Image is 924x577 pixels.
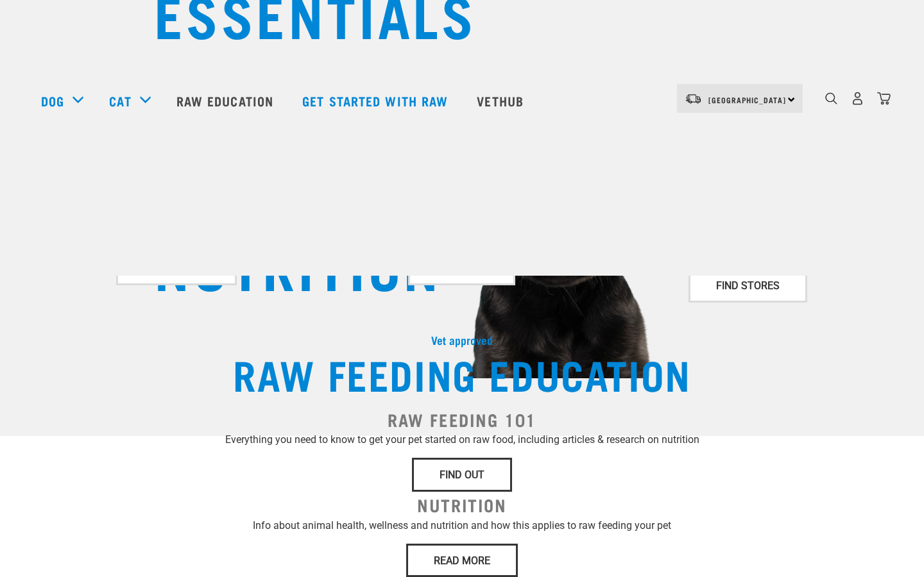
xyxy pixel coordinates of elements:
[164,75,289,126] a: Raw Education
[41,333,883,347] p: Vet approved
[851,92,864,105] img: user.png
[41,518,883,533] p: Info about animal health, wellness and nutrition and how this applies to raw feeding your pet
[289,75,464,126] a: Get started with Raw
[464,75,540,126] a: Vethub
[41,91,64,110] a: Dog
[689,269,807,302] a: FIND STORES
[41,350,883,396] h2: RAW FEEDING EDUCATION
[877,92,891,105] img: home-icon@2x.png
[41,432,883,447] p: Everything you need to know to get your pet started on raw food, including articles & research on...
[825,92,837,105] img: home-icon-1@2x.png
[41,406,883,433] h3: RAW FEEDING 101
[685,93,702,105] img: van-moving.png
[41,492,883,518] h3: NUTRITION
[406,544,518,577] a: Read More
[412,458,512,491] a: Find Out
[708,97,786,102] span: [GEOGRAPHIC_DATA]
[109,91,131,110] a: Cat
